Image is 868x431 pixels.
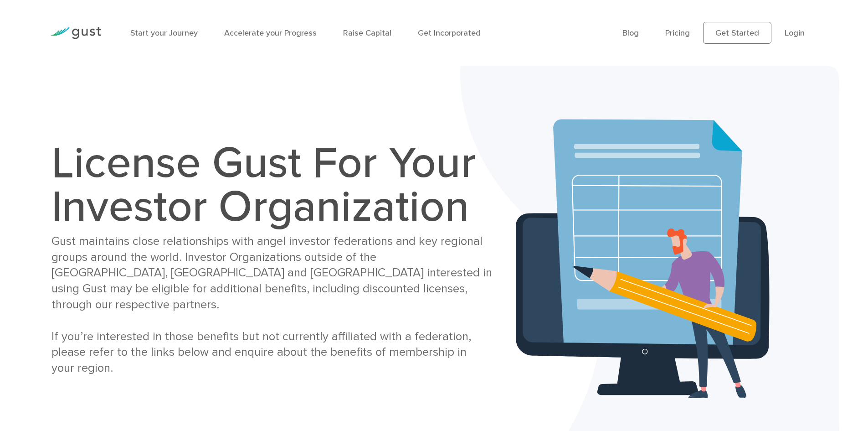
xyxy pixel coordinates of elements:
[343,28,391,38] a: Raise Capital
[418,28,481,38] a: Get Incorporated
[224,28,317,38] a: Accelerate your Progress
[50,27,101,39] img: Gust Logo
[51,141,492,229] h1: License Gust For Your Investor Organization
[665,28,690,38] a: Pricing
[51,234,492,376] div: Gust maintains close relationships with angel investor federations and key regional groups around...
[622,28,639,38] a: Blog
[130,28,198,38] a: Start your Journey
[703,22,771,44] a: Get Started
[785,28,805,38] a: Login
